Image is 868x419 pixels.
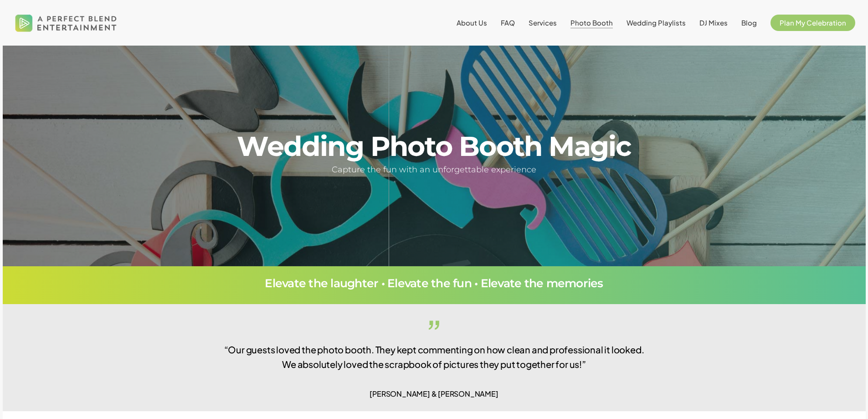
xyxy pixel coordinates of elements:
span: Services [529,18,557,27]
a: Blog [741,19,757,26]
p: “Our guests loved the photo booth. They kept commenting on how clean and professional it looked. ... [217,315,652,385]
span: DJ Mixes [699,18,728,27]
a: DJ Mixes [699,19,728,26]
span: ” [217,315,652,352]
a: Services [529,19,557,26]
a: Photo Booth [570,19,613,26]
h3: Elevate the laughter • Elevate the fun • Elevate the memories [86,278,783,289]
img: A Perfect Blend Entertainment [13,6,119,39]
h5: Capture the fun with an unforgettable experience [205,163,663,176]
span: About Us [457,18,487,27]
a: FAQ [501,19,515,26]
a: Plan My Celebration [770,19,855,26]
h1: Wedding Photo Booth Magic [205,133,663,160]
span: [PERSON_NAME] & [PERSON_NAME] [370,389,498,399]
a: Wedding Playlists [627,19,686,26]
a: About Us [457,19,487,26]
span: Photo Booth [570,18,613,27]
span: Wedding Playlists [627,18,686,27]
span: Blog [741,18,757,27]
span: FAQ [501,18,515,27]
span: Plan My Celebration [780,18,846,27]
